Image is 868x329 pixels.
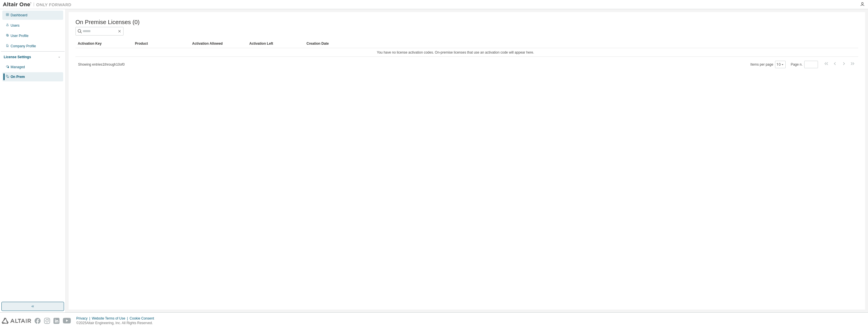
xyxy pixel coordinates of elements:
[76,321,158,326] p: © 2025 Altair Engineering, Inc. All Rights Reserved.
[4,55,31,59] div: License Settings
[75,48,835,57] td: You have no license activation codes. On-premise licenses that use an activation code will appear...
[11,13,27,17] div: Dashboard
[63,318,71,324] img: youtube.svg
[135,39,188,48] div: Product
[2,318,31,324] img: altair_logo.svg
[92,316,130,321] div: Website Terms of Use
[11,34,29,38] div: User Profile
[78,62,125,66] span: Showing entries 1 through 10 of 0
[35,318,41,324] img: facebook.svg
[76,316,92,321] div: Privacy
[249,39,302,48] div: Activation Left
[11,44,36,48] div: Company Profile
[11,75,25,79] div: On Prem
[3,2,74,7] img: Altair One
[791,61,818,68] span: Page n.
[53,318,59,324] img: linkedin.svg
[750,61,786,68] span: Items per page
[78,39,130,48] div: Activation Key
[44,318,50,324] img: instagram.svg
[11,23,19,28] div: Users
[192,39,245,48] div: Activation Allowed
[777,62,784,67] button: 10
[75,19,140,26] span: On Premise Licenses (0)
[11,65,25,69] div: Managed
[306,39,833,48] div: Creation Date
[130,316,157,321] div: Cookie Consent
